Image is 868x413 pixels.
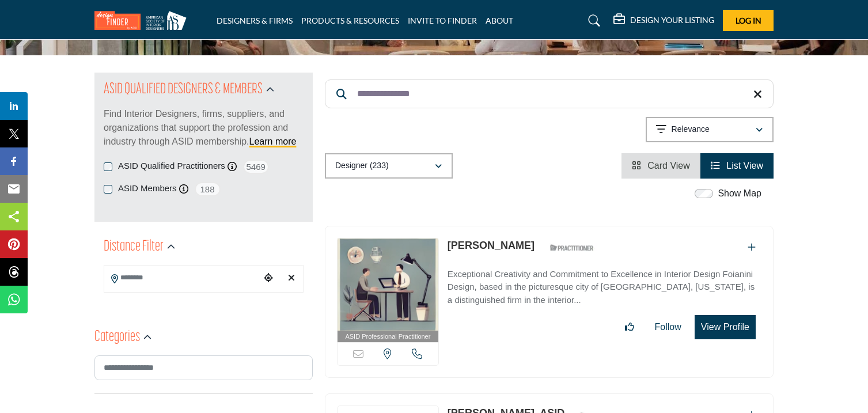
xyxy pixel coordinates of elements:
[325,153,453,179] button: Designer (233)
[325,79,774,108] input: Search Keyword
[301,16,399,25] a: PRODUCTS & RESOURCES
[486,16,513,25] a: ABOUT
[748,243,756,252] a: Add To List
[260,266,277,291] div: Choose your current location
[104,162,112,171] input: ASID Qualified Practitioners checkbox
[94,355,313,380] input: Search Category
[630,15,714,25] h5: DESIGN YOUR LISTING
[345,332,430,342] span: ASID Professional Practitioner
[672,124,710,135] p: Relevance
[736,16,761,25] span: Log In
[700,153,774,179] li: List View
[613,14,714,28] div: DESIGN YOUR LISTING
[448,238,535,253] p: Andres Foianini
[621,153,700,179] li: Card View
[118,160,225,173] label: ASID Qualified Practitioners
[94,11,192,30] img: Site Logo
[104,107,304,149] p: Find Interior Designers, firms, suppliers, and organizations that support the profession and indu...
[195,182,221,196] span: 188
[217,16,293,25] a: DESIGNERS & FIRMS
[338,238,438,343] a: ASID Professional Practitioner
[104,267,260,289] input: Search Location
[448,240,535,251] a: [PERSON_NAME]
[104,237,164,257] h2: Distance Filter
[646,117,774,142] button: Relevance
[104,185,112,194] input: ASID Members checkbox
[711,161,763,170] a: View List
[726,161,763,170] span: List View
[632,161,690,170] a: View Card
[647,316,689,339] button: Follow
[723,10,774,31] button: Log In
[408,16,477,25] a: INVITE TO FINDER
[545,241,597,255] img: ASID Qualified Practitioners Badge Icon
[617,316,642,339] button: Like listing
[283,266,300,291] div: Clear search location
[448,261,761,307] a: Exceptional Creativity and Commitment to Excellence in Interior Design Foianini Design, based in ...
[243,160,269,174] span: 5469
[118,182,177,195] label: ASID Members
[448,268,761,307] p: Exceptional Creativity and Commitment to Excellence in Interior Design Foianini Design, based in ...
[104,79,263,100] h2: ASID QUALIFIED DESIGNERS & MEMBERS
[94,327,140,348] h2: Categories
[647,161,690,170] span: Card View
[718,187,761,200] label: Show Map
[695,315,756,339] button: View Profile
[577,12,608,30] a: Search
[249,137,297,146] a: Learn more
[338,238,438,331] img: Andres Foianini
[335,160,389,172] p: Designer (233)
